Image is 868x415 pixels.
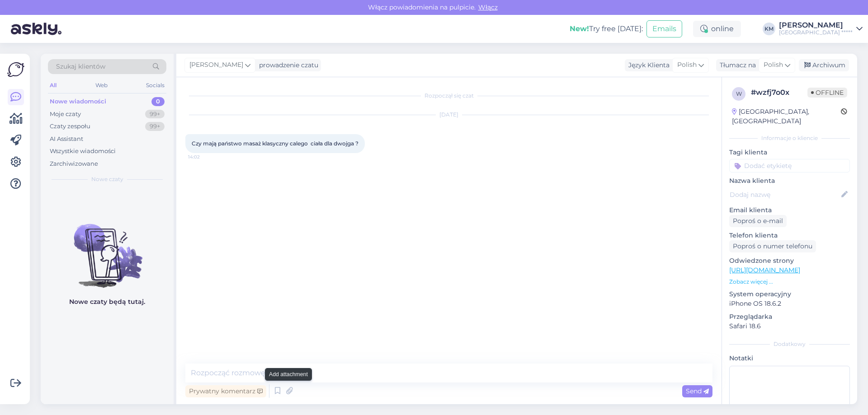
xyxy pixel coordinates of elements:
img: Askly Logo [7,61,24,78]
span: Polish [677,60,697,70]
button: Emails [646,20,682,37]
div: [GEOGRAPHIC_DATA], [GEOGRAPHIC_DATA] [732,107,841,126]
a: [URL][DOMAIN_NAME] [729,266,800,274]
div: Język Klienta [625,61,670,70]
b: New! [570,24,589,33]
div: Wszystkie wiadomości [50,147,116,156]
div: [PERSON_NAME] [779,22,853,29]
div: [DATE] [185,111,712,119]
div: 99+ [145,122,165,131]
input: Dodać etykietę [729,159,850,173]
div: 99+ [145,110,165,119]
div: Poproś o numer telefonu [729,240,816,252]
div: Nowe wiadomości [50,97,106,106]
input: Dodaj nazwę [730,190,840,200]
span: Nowe czaty [91,175,123,183]
p: Zobacz więcej ... [729,278,850,286]
p: Safari 18.6 [729,322,850,331]
div: Prywatny komentarz [185,385,266,397]
div: Tłumacz na [716,61,756,70]
div: AI Assistant [50,135,83,144]
span: Szukaj klientów [56,62,105,71]
span: Offline [807,88,847,98]
span: [PERSON_NAME] [189,60,243,70]
div: Socials [144,79,166,91]
div: 0 [151,97,165,106]
span: Polish [764,60,783,70]
div: Rozpoczął się czat [185,92,712,100]
p: Telefon klienta [729,231,850,240]
div: Archiwum [799,59,849,71]
div: Zarchiwizowane [50,159,98,168]
p: Notatki [729,354,850,363]
a: [PERSON_NAME][GEOGRAPHIC_DATA] ***** [779,22,863,36]
img: No chats [41,208,174,289]
p: Tagi klienta [729,148,850,157]
span: w [736,90,742,97]
div: Try free [DATE]: [570,23,643,34]
span: Włącz [476,3,500,11]
p: Przeglądarka [729,312,850,322]
span: Czy mają państwo masaż klasyczny calego ciała dla dwojga ? [192,140,359,147]
div: All [48,79,58,91]
div: Poproś o e-mail [729,215,787,227]
p: Email klienta [729,205,850,215]
div: Informacje o kliencie [729,134,850,142]
div: # wzfj7o0x [751,87,807,98]
p: Nowe czaty będą tutaj. [69,297,145,307]
p: System operacyjny [729,289,850,299]
div: Moje czaty [50,110,81,119]
span: 14:02 [188,154,222,160]
p: Nazwa klienta [729,176,850,186]
div: online [693,21,741,37]
div: prowadzenie czatu [255,61,318,70]
span: Send [686,387,709,395]
p: iPhone OS 18.6.2 [729,299,850,308]
div: Web [94,79,109,91]
div: KM [763,23,775,35]
div: Dodatkowy [729,340,850,348]
p: Odwiedzone strony [729,256,850,266]
small: Add attachment [269,370,308,378]
div: Czaty zespołu [50,122,90,131]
